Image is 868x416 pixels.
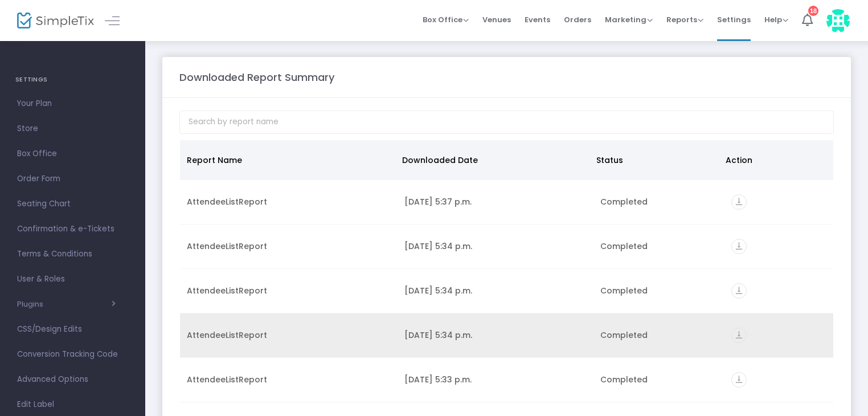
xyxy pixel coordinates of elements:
[17,121,128,136] span: Store
[17,347,128,362] span: Conversion Tracking Code
[731,331,747,342] a: vertical_align_bottom
[731,283,747,299] i: vertical_align_bottom
[731,328,826,343] div: https://go.SimpleTix.com/nk61p
[17,372,128,387] span: Advanced Options
[717,5,751,34] span: Settings
[600,329,717,341] div: Completed
[731,194,747,210] i: vertical_align_bottom
[187,196,391,207] div: AttendeeListReport
[600,240,717,252] div: Completed
[404,329,587,341] div: 2025-08-22 5:34 p.m.
[731,242,747,254] a: vertical_align_bottom
[17,272,128,287] span: User & Roles
[731,287,747,298] a: vertical_align_bottom
[17,197,128,211] span: Seating Chart
[589,140,719,180] th: Status
[17,146,128,161] span: Box Office
[731,376,747,387] a: vertical_align_bottom
[731,239,826,254] div: https://go.SimpleTix.com/2j35z
[404,374,587,385] div: 2025-08-22 5:33 p.m.
[482,5,511,34] span: Venues
[731,198,747,209] a: vertical_align_bottom
[187,374,391,385] div: AttendeeListReport
[719,140,826,180] th: Action
[17,172,128,186] span: Order Form
[600,196,717,207] div: Completed
[17,300,116,309] button: Plugins
[600,374,717,385] div: Completed
[404,285,587,296] div: 2025-08-22 5:34 p.m.
[17,222,128,236] span: Confirmation & e-Tickets
[731,283,826,299] div: https://go.SimpleTix.com/htzhh
[187,285,391,296] div: AttendeeListReport
[731,372,747,388] i: vertical_align_bottom
[600,285,717,296] div: Completed
[187,329,391,341] div: AttendeeListReport
[731,239,747,254] i: vertical_align_bottom
[423,14,469,25] span: Box Office
[764,14,788,25] span: Help
[187,240,391,252] div: AttendeeListReport
[731,328,747,343] i: vertical_align_bottom
[605,14,653,25] span: Marketing
[15,68,130,91] h4: SETTINGS
[564,5,591,34] span: Orders
[404,196,587,207] div: 2025-08-22 5:37 p.m.
[525,5,550,34] span: Events
[395,140,589,180] th: Downloaded Date
[731,372,826,388] div: https://go.SimpleTix.com/w9qnm
[666,14,703,25] span: Reports
[808,6,818,16] div: 18
[17,247,128,262] span: Terms & Conditions
[17,96,128,111] span: Your Plan
[180,140,395,180] th: Report Name
[179,111,834,134] input: Search by report name
[17,322,128,337] span: CSS/Design Edits
[404,240,587,252] div: 2025-08-22 5:34 p.m.
[179,70,334,85] m-panel-title: Downloaded Report Summary
[17,397,128,412] span: Edit Label
[731,194,826,210] div: https://go.SimpleTix.com/97jl6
